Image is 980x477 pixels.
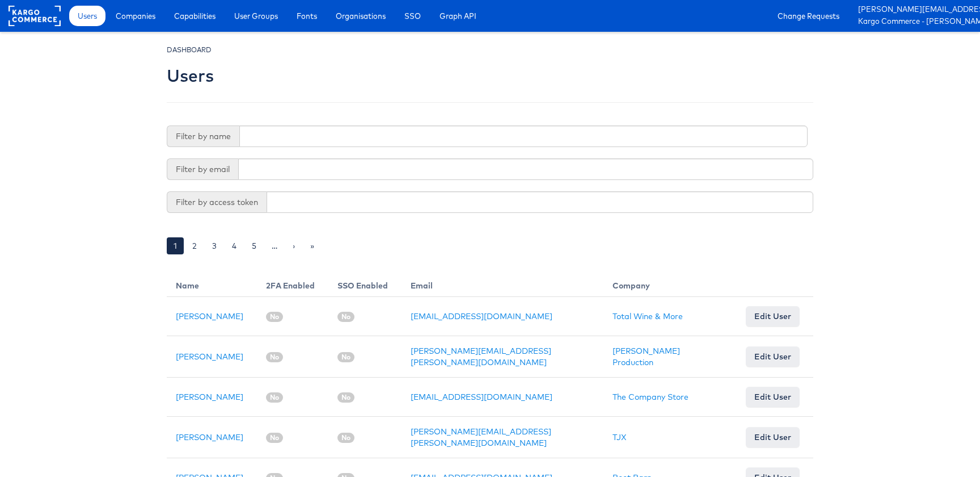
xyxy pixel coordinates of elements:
span: Graph API [440,10,476,22]
a: [PERSON_NAME][EMAIL_ADDRESS][PERSON_NAME][DOMAIN_NAME] [858,4,971,16]
a: Graph API [431,6,485,26]
span: Filter by email [167,158,238,180]
a: 2 [185,237,204,254]
a: Kargo Commerce - [PERSON_NAME] [PERSON_NAME] Production [858,16,971,28]
span: Organisations [336,10,386,22]
a: SSO [396,6,429,26]
span: Companies [116,10,155,22]
a: Change Requests [769,6,848,26]
a: 3 [205,237,223,254]
a: [PERSON_NAME] [176,392,243,402]
a: [PERSON_NAME] [176,432,243,442]
a: Edit User [746,427,800,447]
a: [EMAIL_ADDRESS][DOMAIN_NAME] [411,311,552,321]
h2: Users [167,66,214,85]
span: No [266,352,283,362]
a: » [303,237,321,254]
a: Users [69,6,105,26]
a: Edit User [746,306,800,327]
a: … [265,237,284,254]
th: Name [167,271,257,297]
span: Fonts [297,10,317,22]
a: 5 [245,237,263,254]
a: [EMAIL_ADDRESS][DOMAIN_NAME] [411,392,552,402]
span: No [266,392,283,403]
span: Capabilities [174,10,216,22]
a: The Company Store [612,392,688,402]
span: No [266,312,283,322]
a: TJX [612,432,627,442]
a: Edit User [746,387,800,407]
a: Capabilities [166,6,224,26]
a: Fonts [288,6,326,26]
a: [PERSON_NAME][EMAIL_ADDRESS][PERSON_NAME][DOMAIN_NAME] [411,426,551,448]
a: [PERSON_NAME] [176,352,243,362]
a: Companies [107,6,164,26]
a: [PERSON_NAME] [176,311,243,321]
a: Total Wine & More [612,311,683,321]
span: Filter by name [167,125,239,147]
a: Organisations [327,6,394,26]
span: No [337,392,354,403]
a: 1 [167,237,184,254]
a: [PERSON_NAME] Production [612,346,680,367]
th: SSO Enabled [328,271,402,297]
span: Filter by access token [167,191,267,213]
span: User Groups [234,10,278,22]
th: Email [402,271,603,297]
th: Company [603,271,737,297]
a: 4 [225,237,243,254]
a: › [286,237,302,254]
span: SSO [404,10,421,22]
th: 2FA Enabled [257,271,328,297]
span: No [266,433,283,443]
a: Edit User [746,346,800,367]
span: No [337,352,354,362]
span: Users [78,10,97,22]
a: [PERSON_NAME][EMAIL_ADDRESS][PERSON_NAME][DOMAIN_NAME] [411,346,551,367]
a: User Groups [226,6,286,26]
small: DASHBOARD [167,45,212,54]
span: No [337,433,354,443]
span: No [337,312,354,322]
